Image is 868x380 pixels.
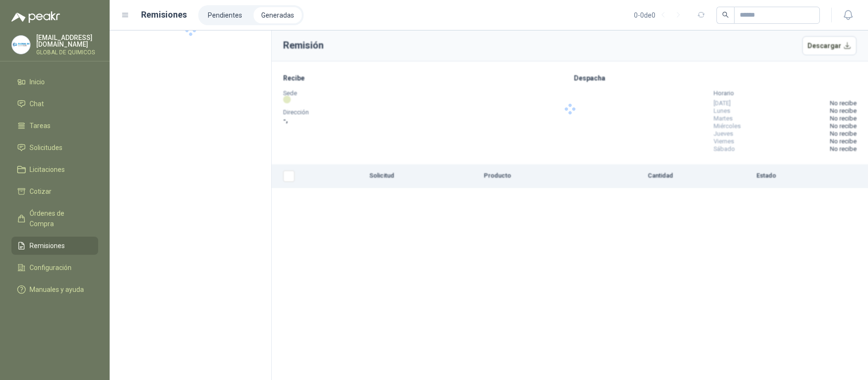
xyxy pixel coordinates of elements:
[30,142,62,153] span: Solicitudes
[36,50,98,55] p: GLOBAL DE QUIMICOS
[30,240,65,251] span: Remisiones
[11,204,98,233] a: Órdenes de Compra
[30,77,45,87] span: Inicio
[11,11,60,23] img: Logo peakr
[11,73,98,91] a: Inicio
[11,280,98,299] a: Manuales y ayuda
[30,186,51,197] span: Cotizar
[30,262,71,273] span: Configuración
[11,259,98,277] a: Configuración
[11,182,98,200] a: Cotizar
[30,284,84,295] span: Manuales y ayuda
[30,208,89,229] span: Órdenes de Compra
[141,8,187,21] h1: Remisiones
[30,99,44,109] span: Chat
[30,164,65,175] span: Licitaciones
[11,117,98,135] a: Tareas
[11,95,98,113] a: Chat
[200,7,250,23] a: Pendientes
[11,160,98,179] a: Licitaciones
[30,120,51,131] span: Tareas
[11,237,98,255] a: Remisiones
[36,34,98,48] p: [EMAIL_ADDRESS][DOMAIN_NAME]
[12,36,30,54] img: Company Logo
[634,8,686,23] div: 0 - 0 de 0
[254,7,302,23] a: Generadas
[11,139,98,157] a: Solicitudes
[722,11,729,18] span: search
